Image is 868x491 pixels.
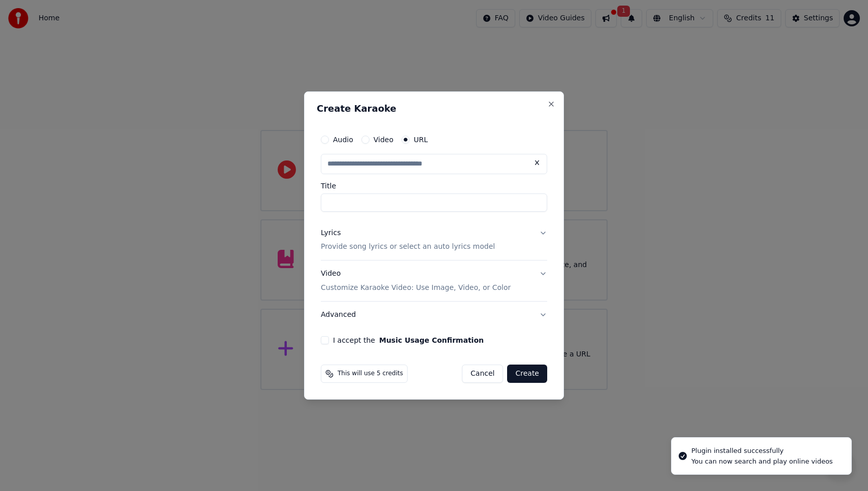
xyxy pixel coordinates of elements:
[321,283,511,293] p: Customize Karaoke Video: Use Image, Video, or Color
[321,302,547,328] button: Advanced
[462,365,503,383] button: Cancel
[338,370,403,378] span: This will use 5 credits
[321,261,547,302] button: VideoCustomize Karaoke Video: Use Image, Video, or Color
[374,136,393,143] label: Video
[507,365,547,383] button: Create
[333,337,484,344] label: I accept the
[333,136,353,143] label: Audio
[414,136,428,143] label: URL
[379,337,484,344] button: I accept the
[321,269,511,293] div: Video
[321,182,547,189] label: Title
[321,228,341,238] div: Lyrics
[321,220,547,260] button: LyricsProvide song lyrics or select an auto lyrics model
[321,242,495,252] p: Provide song lyrics or select an auto lyrics model
[317,104,551,113] h2: Create Karaoke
